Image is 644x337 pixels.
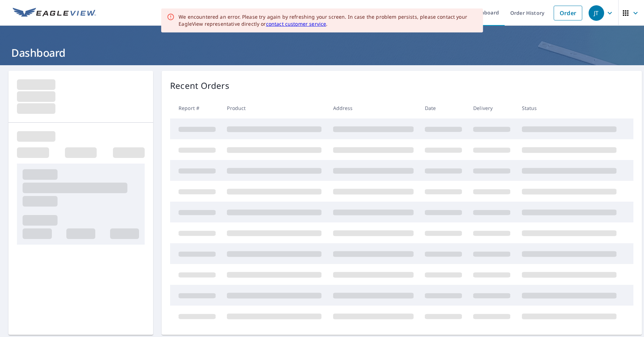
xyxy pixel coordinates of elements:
[221,98,327,118] th: Product
[13,8,96,18] img: EV Logo
[589,5,604,21] div: JT
[8,45,636,60] h1: Dashboard
[327,98,419,118] th: Address
[554,6,582,20] a: Order
[516,98,622,118] th: Status
[179,13,477,27] div: We encountered an error. Please try again by refreshing your screen. In case the problem persists...
[170,98,221,118] th: Report #
[468,98,516,118] th: Delivery
[266,20,326,27] a: contact customer service
[170,79,229,92] p: Recent Orders
[419,98,468,118] th: Date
